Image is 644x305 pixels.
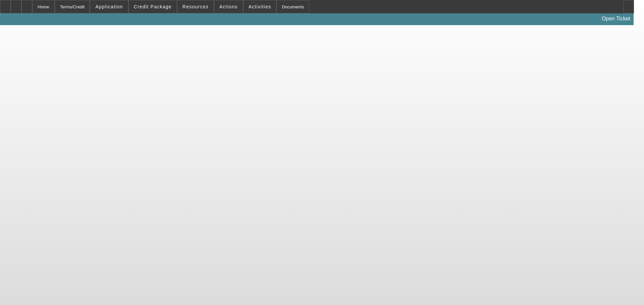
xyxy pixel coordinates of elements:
span: Application [95,4,123,9]
button: Activities [244,0,276,13]
button: Actions [214,0,243,13]
span: Actions [219,4,238,9]
button: Resources [177,0,214,13]
button: Application [90,0,128,13]
a: Open Ticket [599,13,633,24]
button: Credit Package [129,0,177,13]
span: Resources [182,4,209,9]
span: Activities [249,4,271,9]
span: Credit Package [134,4,172,9]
